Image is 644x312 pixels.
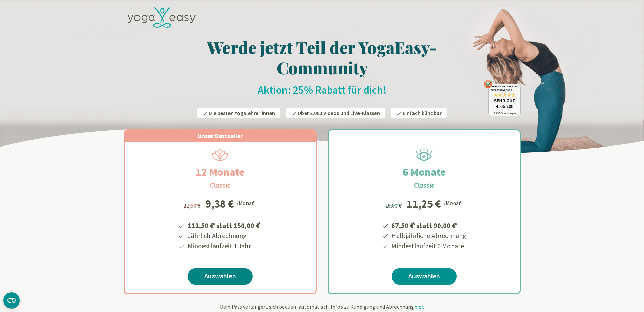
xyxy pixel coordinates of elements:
[386,164,462,180] h2: 6 Monate
[198,132,243,140] span: Unser Bestseller
[187,219,262,231] li: 112,50 € statt 150,00 €
[403,110,442,116] span: Einfach kündbar
[407,198,441,209] div: 11,25 €
[184,202,202,209] span: 12,50 €
[179,164,261,180] h2: 12 Monate
[205,198,234,209] div: 9,38 €
[188,268,253,285] a: Auswählen
[385,202,403,209] span: 15,00 €
[124,83,521,97] h2: Aktion: 25% Rabatt für dich!
[392,268,457,285] a: Auswählen
[210,180,231,190] h3: Classic
[390,241,466,251] li: Mindestlaufzeit 6 Monate
[414,180,435,190] h3: Classic
[3,292,20,309] button: CMP-Widget öffnen
[187,231,262,241] li: Jährlich Abrechnung
[209,110,275,116] span: Die besten Yogalehrer:innen
[484,80,521,116] img: ausgezeichnet_badge.png
[187,241,262,251] li: Mindestlaufzeit 1 Jahr
[390,219,466,231] li: 67,50 € statt 90,00 €
[444,198,463,207] div: /Monat
[237,198,256,207] div: /Monat
[414,303,424,310] span: hier.
[124,37,521,78] h1: Werde jetzt Teil der YogaEasy-Community
[390,231,466,241] li: Halbjährliche Abrechnung
[298,110,380,116] span: Über 2.000 Videos und Live-Klassen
